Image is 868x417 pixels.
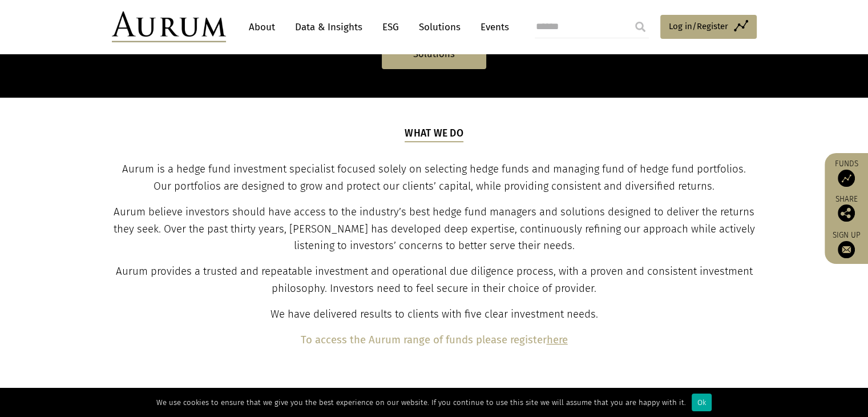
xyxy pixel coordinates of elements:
[271,308,598,320] span: We have delivered results to clients with five clear investment needs.
[114,206,755,252] span: Aurum believe investors should have access to the industry’s best hedge fund managers and solutio...
[830,230,862,258] a: Sign up
[838,170,855,187] img: Access Funds
[413,17,466,38] a: Solutions
[838,241,855,258] img: Sign up to our newsletter
[669,19,728,33] span: Log in/Register
[301,334,547,346] b: To access the Aurum range of funds please register
[243,17,281,38] a: About
[629,15,652,38] input: Submit
[122,163,746,193] span: Aurum is a hedge fund investment specialist focused solely on selecting hedge funds and managing ...
[475,17,509,38] a: Events
[838,205,855,222] img: Share this post
[830,195,862,222] div: Share
[289,17,368,38] a: Data & Insights
[830,159,862,187] a: Funds
[112,11,226,42] img: Aurum
[377,17,405,38] a: ESG
[547,334,568,346] a: here
[405,126,463,142] h5: What we do
[382,40,486,69] a: Solutions
[660,15,757,39] a: Log in/Register
[116,265,753,295] span: Aurum provides a trusted and repeatable investment and operational due diligence process, with a ...
[692,394,712,411] div: Ok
